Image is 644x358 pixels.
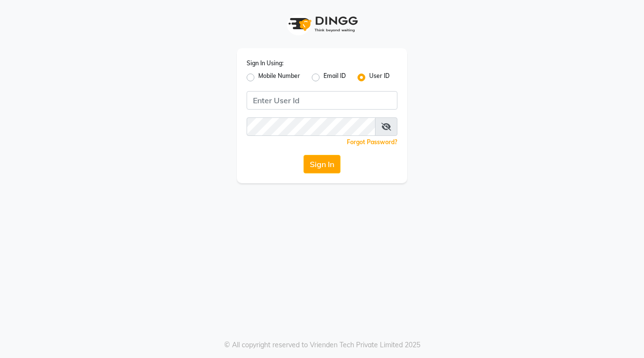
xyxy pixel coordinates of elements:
[347,138,397,146] a: Forgot Password?
[258,72,300,83] label: Mobile Number
[283,10,361,38] img: logo1.svg
[304,155,340,173] button: Sign In
[369,72,390,83] label: User ID
[323,72,346,83] label: Email ID
[247,59,284,68] label: Sign In Using:
[247,91,397,110] input: Username
[247,117,376,136] input: Username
